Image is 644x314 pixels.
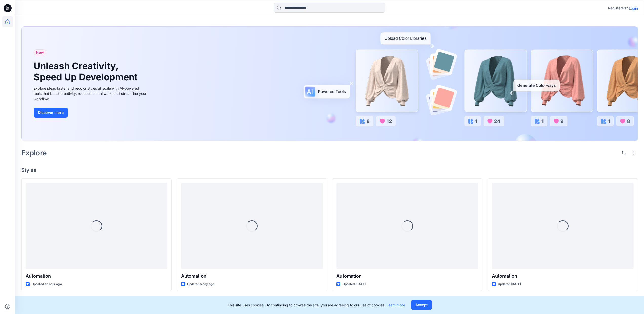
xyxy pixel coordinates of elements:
h1: Unleash Creativity, Speed Up Development [34,61,140,82]
p: Automation [492,272,634,280]
p: Automation [336,272,478,280]
p: Automation [26,272,167,280]
h2: Explore [21,149,47,157]
p: This site uses cookies. By continuing to browse the site, you are agreeing to our use of cookies. [228,302,405,308]
div: Explore ideas faster and recolor styles at scale with AI-powered tools that boost creativity, red... [34,86,148,102]
h4: Styles [21,167,638,173]
p: Automation [181,272,323,280]
p: Registered? [608,5,628,11]
button: Accept [411,300,432,310]
button: Discover more [34,108,68,118]
p: Updated an hour ago [32,282,62,287]
span: New [36,49,44,55]
p: Login [629,6,638,11]
a: Discover more [34,108,148,118]
p: Updated a day ago [187,282,214,287]
a: Learn more [386,303,405,307]
p: Updated [DATE] [498,282,521,287]
p: Updated [DATE] [343,282,366,287]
